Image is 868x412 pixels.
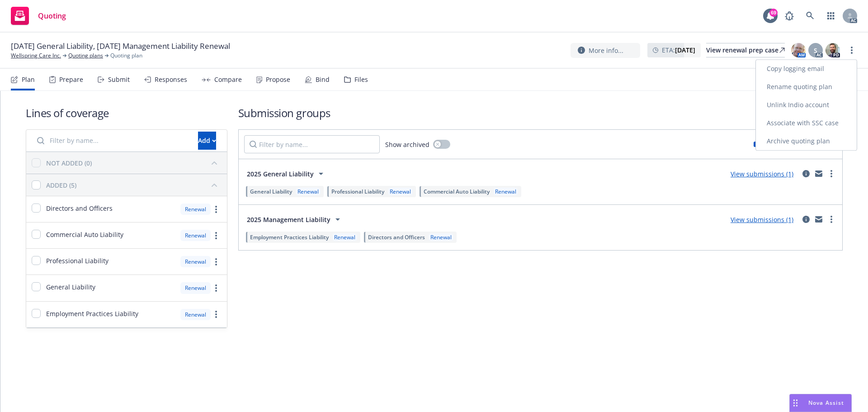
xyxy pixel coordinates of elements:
[791,43,806,57] img: photo
[814,46,817,55] span: S
[331,188,384,195] span: Professional Liability
[266,76,290,83] div: Propose
[706,43,785,57] a: View renewal prep case
[801,214,811,225] a: circleInformation
[388,188,413,195] div: Renewal
[731,170,793,178] a: View submissions (1)
[46,256,108,265] span: Professional Liability
[46,309,138,318] span: Employment Practices Liability
[247,215,330,224] span: 2025 Management Liability
[38,12,66,19] span: Quoting
[822,7,840,25] a: Switch app
[180,256,211,267] div: Renewal
[754,140,795,148] div: Limits added
[493,188,518,195] div: Renewal
[214,76,242,83] div: Compare
[589,46,623,55] span: More info...
[247,169,314,179] span: 2025 General Liability
[32,132,193,150] input: Filter by name...
[813,168,824,179] a: mail
[424,188,490,195] span: Commercial Auto Liability
[26,105,227,120] h1: Lines of coverage
[211,283,222,294] a: more
[108,76,130,83] div: Submit
[211,256,222,267] a: more
[46,230,123,239] span: Commercial Auto Liability
[11,41,230,52] span: [DATE] General Liability, [DATE] Management Liability Renewal
[826,168,837,179] a: more
[756,132,857,150] a: Archive quoting plan
[211,204,222,215] a: more
[46,178,222,192] button: ADDED (5)
[808,399,844,407] span: Nova Assist
[789,394,852,412] button: Nova Assist
[790,394,801,412] div: Drag to move
[801,168,811,179] a: circleInformation
[211,230,222,241] a: more
[180,309,211,320] div: Renewal
[110,52,142,60] span: Quoting plan
[813,214,824,225] a: mail
[46,180,76,190] div: ADDED (5)
[731,215,793,224] a: View submissions (1)
[7,3,70,28] a: Quoting
[244,210,346,228] button: 2025 Management Liability
[46,282,95,292] span: General Liability
[354,76,368,83] div: Files
[46,204,113,213] span: Directors and Officers
[155,76,187,83] div: Responses
[68,52,103,60] a: Quoting plans
[11,52,61,60] a: Wellspring Care Inc.
[756,60,857,78] a: Copy logging email
[332,233,357,241] div: Renewal
[296,188,321,195] div: Renewal
[769,9,778,17] div: 69
[198,132,216,150] button: Add
[385,140,429,149] span: Show archived
[756,96,857,114] a: Unlink Indio account
[826,214,837,225] a: more
[706,43,785,57] div: View renewal prep case
[429,233,453,241] div: Renewal
[244,165,329,183] button: 2025 General Liability
[180,230,211,241] div: Renewal
[180,282,211,294] div: Renewal
[244,135,380,153] input: Filter by name...
[180,204,211,215] div: Renewal
[250,233,329,241] span: Employment Practices Liability
[826,43,840,57] img: photo
[250,188,292,195] span: General Liability
[211,309,222,320] a: more
[756,78,857,96] a: Rename quoting plan
[571,43,640,58] button: More info...
[368,233,425,241] span: Directors and Officers
[316,76,330,83] div: Bind
[846,45,857,56] a: more
[22,76,35,83] div: Plan
[46,158,92,168] div: NOT ADDED (0)
[59,76,83,83] div: Prepare
[662,45,695,55] span: ETA :
[756,114,857,132] a: Associate with SSC case
[801,7,819,25] a: Search
[46,156,222,170] button: NOT ADDED (0)
[238,105,843,120] h1: Submission groups
[675,46,695,54] strong: [DATE]
[780,7,798,25] a: Report a Bug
